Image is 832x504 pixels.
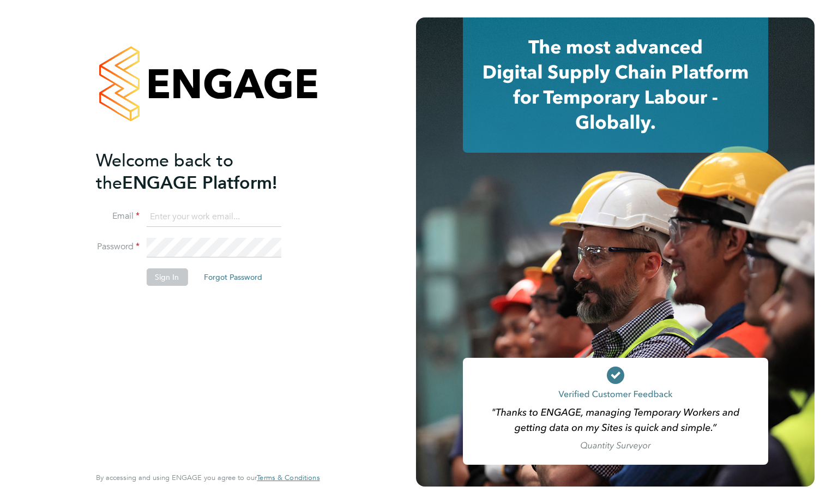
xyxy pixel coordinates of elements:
input: Enter your work email... [146,207,281,227]
label: Email [96,211,140,222]
span: By accessing and using ENGAGE you agree to our [96,473,319,482]
button: Sign In [146,268,188,286]
span: Terms & Conditions [257,473,319,482]
label: Password [96,241,140,253]
span: Welcome back to the [96,150,233,194]
button: Forgot Password [195,268,271,286]
h2: ENGAGE Platform! [96,149,309,194]
a: Terms & Conditions [257,473,319,482]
